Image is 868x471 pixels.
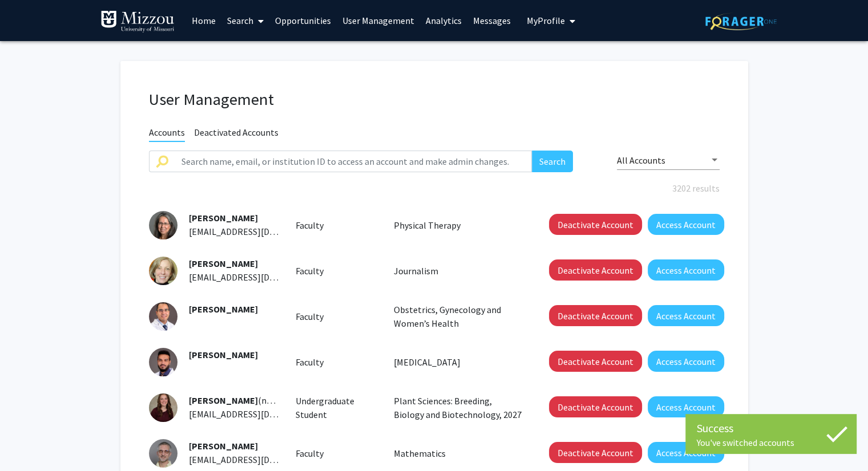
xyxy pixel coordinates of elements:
div: Faculty [287,218,385,232]
span: All Accounts [617,155,665,166]
div: Faculty [287,446,385,460]
span: [PERSON_NAME] [189,440,258,452]
img: Profile Picture [149,302,177,331]
span: My Profile [527,15,565,26]
span: [EMAIL_ADDRESS][DOMAIN_NAME][US_STATE] [189,226,374,237]
div: You've switched accounts [697,437,845,448]
a: Search [221,1,269,40]
p: Plant Sciences: Breeding, Biology and Biotechnology, 2027 [394,394,524,421]
button: Access Account [648,214,724,235]
img: Profile Picture [149,257,177,285]
button: Deactivate Account [549,259,642,281]
a: Analytics [420,1,467,40]
button: Deactivate Account [549,305,642,326]
button: Access Account [648,442,724,463]
div: 3202 results [140,181,728,195]
h1: User Management [149,90,720,109]
div: Faculty [287,264,385,278]
span: [EMAIL_ADDRESS][DOMAIN_NAME] [189,454,328,465]
button: Deactivate Account [549,214,642,235]
div: Success [697,420,845,437]
span: [PERSON_NAME] [189,395,258,406]
span: [PERSON_NAME] [189,349,258,360]
span: [PERSON_NAME] [189,303,258,315]
a: Messages [467,1,516,40]
span: [EMAIL_ADDRESS][DOMAIN_NAME] [189,271,328,283]
img: ForagerOne Logo [705,13,777,30]
span: Deactivated Accounts [194,127,278,141]
p: Obstetrics, Gynecology and Women’s Health [394,303,524,330]
p: Physical Therapy [394,218,524,232]
p: Mathematics [394,446,524,460]
button: Access Account [648,259,724,281]
div: Faculty [287,310,385,323]
span: [PERSON_NAME] [189,258,258,269]
span: [PERSON_NAME] [189,212,258,224]
button: Access Account [648,396,724,417]
img: Profile Picture [149,439,177,468]
button: Access Account [648,351,724,372]
a: Opportunities [269,1,337,40]
div: Undergraduate Student [287,394,385,421]
span: (nma394) [189,395,296,406]
a: Home [186,1,221,40]
img: Profile Picture [149,393,177,422]
span: [EMAIL_ADDRESS][DOMAIN_NAME] [189,408,328,420]
button: Deactivate Account [549,442,642,463]
span: Accounts [149,127,185,142]
img: Profile Picture [149,348,177,376]
button: Access Account [648,305,724,326]
button: Deactivate Account [549,351,642,372]
input: Search name, email, or institution ID to access an account and make admin changes. [175,151,532,172]
p: [MEDICAL_DATA] [394,355,524,369]
img: Profile Picture [149,211,177,239]
button: Search [532,151,573,172]
iframe: Chat [9,420,49,462]
a: User Management [337,1,420,40]
img: University of Missouri Logo [100,10,175,33]
p: Journalism [394,264,524,278]
button: Deactivate Account [549,396,642,417]
div: Faculty [287,355,385,369]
